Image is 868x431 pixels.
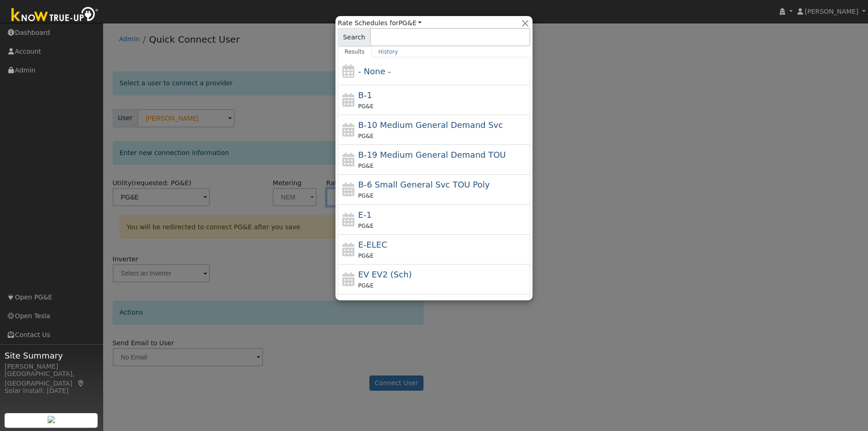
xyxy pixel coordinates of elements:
[5,362,98,371] div: [PERSON_NAME]
[5,386,98,396] div: Solar Install: [DATE]
[358,133,374,139] span: PG&E
[358,163,374,169] span: PG&E
[358,103,374,110] span: PG&E
[358,150,506,160] span: B-19 Medium General Demand TOU (Secondary) Mandatory
[372,46,405,57] a: History
[5,349,98,362] span: Site Summary
[358,253,374,259] span: PG&E
[338,18,422,28] span: Rate Schedules for
[358,240,387,249] span: E-ELEC
[338,46,372,57] a: Results
[77,380,85,387] a: Map
[358,66,391,76] span: - None -
[358,120,503,130] span: B-10 Medium General Demand Service (Primary Voltage)
[338,28,370,46] span: Search
[358,282,374,289] span: PG&E
[358,90,372,100] span: B-1
[7,5,103,26] img: Know True-Up
[5,369,98,388] div: [GEOGRAPHIC_DATA], [GEOGRAPHIC_DATA]
[358,193,374,199] span: PG&E
[805,8,858,15] span: [PERSON_NAME]
[399,19,422,27] a: PG&E
[358,180,490,189] span: B-6 Small General Service TOU Poly Phase
[358,210,372,220] span: E-1
[358,270,412,279] span: Electric Vehicle EV2 (Sch)
[358,223,374,229] span: PG&E
[48,416,55,423] img: retrieve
